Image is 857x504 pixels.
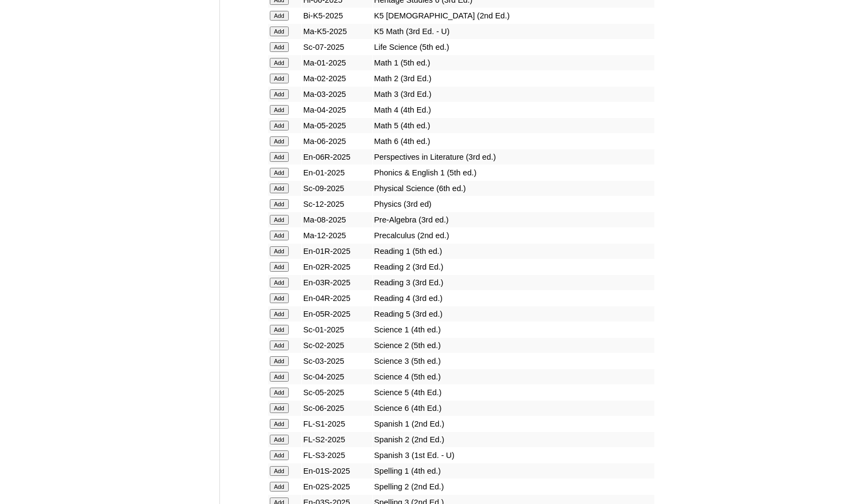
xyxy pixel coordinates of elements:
[302,291,372,306] td: En-04R-2025
[373,275,654,290] td: Reading 3 (3rd Ed.)
[302,322,372,337] td: Sc-01-2025
[270,58,289,68] input: Add
[302,40,372,55] td: Sc-07-2025
[373,369,654,384] td: Science 4 (5th ed.)
[302,401,372,416] td: Sc-06-2025
[373,40,654,55] td: Life Science (5th ed.)
[373,338,654,353] td: Science 2 (5th ed.)
[270,372,289,382] input: Add
[373,181,654,196] td: Physical Science (6th ed.)
[302,8,372,23] td: Bi-K5-2025
[302,197,372,212] td: Sc-12-2025
[270,231,289,240] input: Add
[373,291,654,306] td: Reading 4 (3rd ed.)
[373,354,654,369] td: Science 3 (5th ed.)
[270,215,289,225] input: Add
[270,11,289,21] input: Add
[302,149,372,165] td: En-06R-2025
[373,479,654,494] td: Spelling 2 (2nd Ed.)
[302,244,372,259] td: En-01R-2025
[270,152,289,162] input: Add
[270,278,289,287] input: Add
[302,259,372,274] td: En-02R-2025
[373,463,654,479] td: Spelling 1 (4th ed.)
[302,134,372,149] td: Ma-06-2025
[270,341,289,350] input: Add
[270,246,289,256] input: Add
[270,121,289,130] input: Add
[373,24,654,39] td: K5 Math (3rd Ed. - U)
[270,309,289,319] input: Add
[373,87,654,102] td: Math 3 (3rd Ed.)
[373,134,654,149] td: Math 6 (4th ed.)
[270,388,289,397] input: Add
[302,338,372,353] td: Sc-02-2025
[270,27,289,36] input: Add
[270,136,289,146] input: Add
[373,197,654,212] td: Physics (3rd ed)
[270,450,289,460] input: Add
[302,228,372,243] td: Ma-12-2025
[302,306,372,322] td: En-05R-2025
[270,74,289,83] input: Add
[373,165,654,180] td: Phonics & English 1 (5th ed.)
[373,149,654,165] td: Perspectives in Literature (3rd ed.)
[270,325,289,335] input: Add
[302,369,372,384] td: Sc-04-2025
[270,466,289,476] input: Add
[302,71,372,86] td: Ma-02-2025
[302,479,372,494] td: En-02S-2025
[270,356,289,366] input: Add
[270,168,289,178] input: Add
[373,416,654,431] td: Spanish 1 (2nd Ed.)
[373,448,654,463] td: Spanish 3 (1st Ed. - U)
[270,419,289,429] input: Add
[302,432,372,447] td: FL-S2-2025
[302,87,372,102] td: Ma-03-2025
[302,24,372,39] td: Ma-K5-2025
[270,199,289,209] input: Add
[302,275,372,290] td: En-03R-2025
[270,482,289,492] input: Add
[373,118,654,133] td: Math 5 (4th ed.)
[302,385,372,400] td: Sc-05-2025
[373,432,654,447] td: Spanish 2 (2nd Ed.)
[270,89,289,99] input: Add
[302,55,372,70] td: Ma-01-2025
[302,463,372,479] td: En-01S-2025
[302,181,372,196] td: Sc-09-2025
[373,55,654,70] td: Math 1 (5th ed.)
[270,403,289,413] input: Add
[302,416,372,431] td: FL-S1-2025
[302,102,372,117] td: Ma-04-2025
[373,385,654,400] td: Science 5 (4th Ed.)
[373,212,654,227] td: Pre-Algebra (3rd ed.)
[270,184,289,193] input: Add
[302,165,372,180] td: En-01-2025
[373,71,654,86] td: Math 2 (3rd Ed.)
[373,306,654,322] td: Reading 5 (3rd ed.)
[302,448,372,463] td: FL-S3-2025
[302,118,372,133] td: Ma-05-2025
[373,259,654,274] td: Reading 2 (3rd Ed.)
[302,212,372,227] td: Ma-08-2025
[270,435,289,444] input: Add
[270,105,289,115] input: Add
[373,102,654,117] td: Math 4 (4th Ed.)
[373,401,654,416] td: Science 6 (4th Ed.)
[302,354,372,369] td: Sc-03-2025
[270,293,289,303] input: Add
[373,8,654,23] td: K5 [DEMOGRAPHIC_DATA] (2nd Ed.)
[270,262,289,272] input: Add
[270,42,289,52] input: Add
[373,244,654,259] td: Reading 1 (5th ed.)
[373,322,654,337] td: Science 1 (4th ed.)
[373,228,654,243] td: Precalculus (2nd ed.)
